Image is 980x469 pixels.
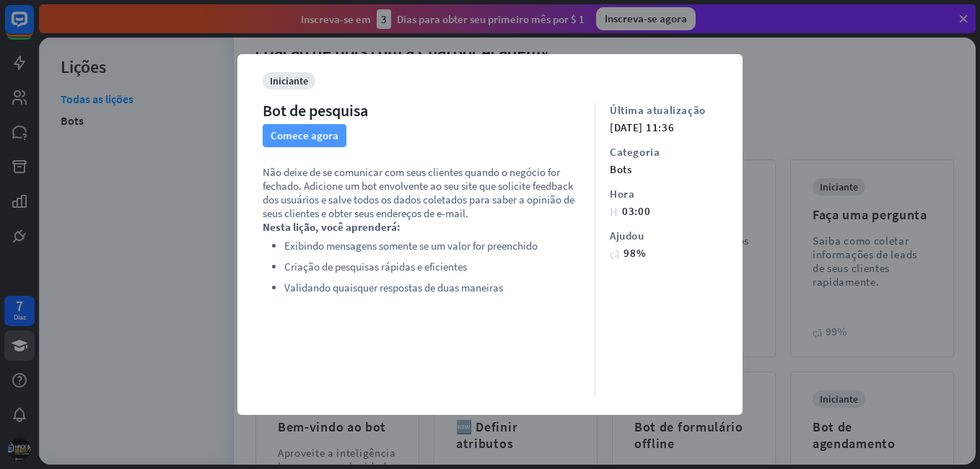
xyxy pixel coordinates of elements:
font: Comece agora [271,126,338,146]
font: 03:00 [622,204,651,218]
i: coração [610,247,619,258]
i: Hora [610,206,618,216]
div: Última atualização [610,103,717,117]
li: Exibindo mensagens somente se um valor for preenchido [284,237,580,255]
div: Bot de pesquisa [263,100,368,120]
li: Validando quaisquer respostas de duas maneiras [284,279,580,297]
font: 98% [624,246,646,260]
button: Abra o widget de bate-papo do LiveChat [12,6,55,49]
div: Ajudou [610,229,717,242]
p: Não deixe de se comunicar com seus clientes quando o negócio for fechado. Adicione um bot envolve... [263,165,580,220]
div: [DATE] 11:36 [610,120,717,134]
strong: Nesta lição, você aprenderá: [263,220,401,234]
div: Hora [610,187,717,201]
li: Criação de pesquisas rápidas e eficientes [284,258,580,276]
div: iniciante [263,72,315,89]
div: Bots [610,162,717,176]
button: Comece agora [263,124,346,147]
div: Categoria [610,145,717,159]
